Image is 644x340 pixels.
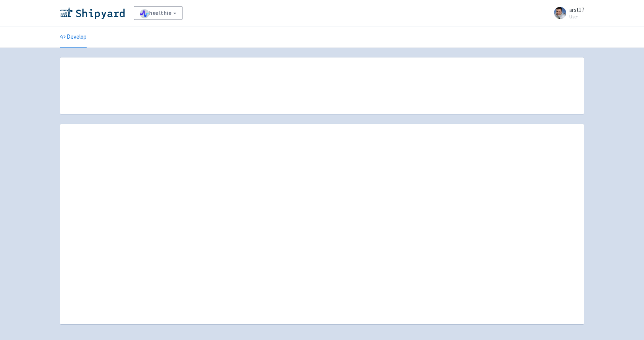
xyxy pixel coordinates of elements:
[569,14,584,19] small: User
[60,7,125,19] img: Shipyard logo
[549,7,584,19] a: arst17 User
[134,6,182,20] a: healthie
[60,26,87,48] a: Develop
[569,6,584,13] span: arst17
